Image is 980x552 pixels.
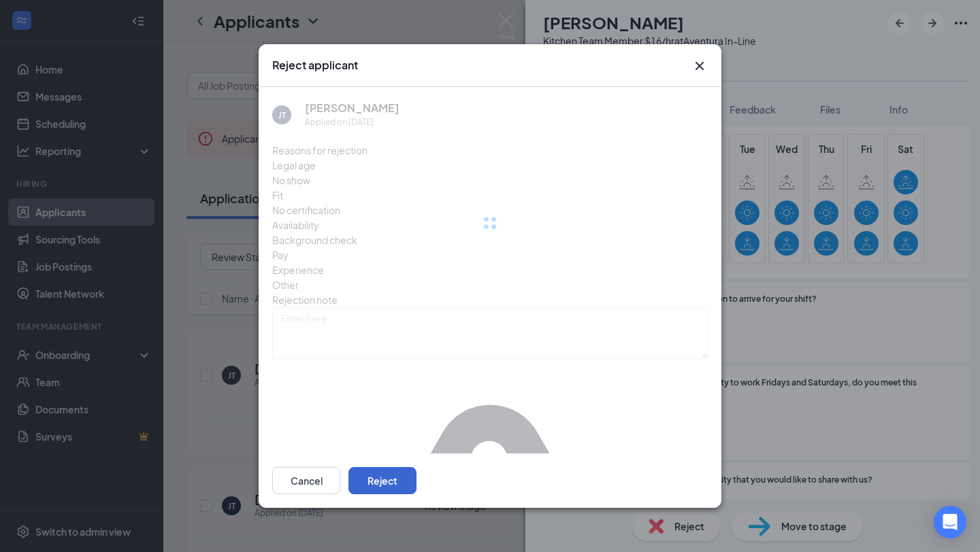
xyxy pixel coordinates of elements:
button: Reject [348,467,416,494]
h3: Reject applicant [272,58,358,73]
button: Cancel [272,467,340,494]
button: Close [691,58,708,74]
svg: Cross [691,58,708,74]
div: Open Intercom Messenger [934,506,966,538]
